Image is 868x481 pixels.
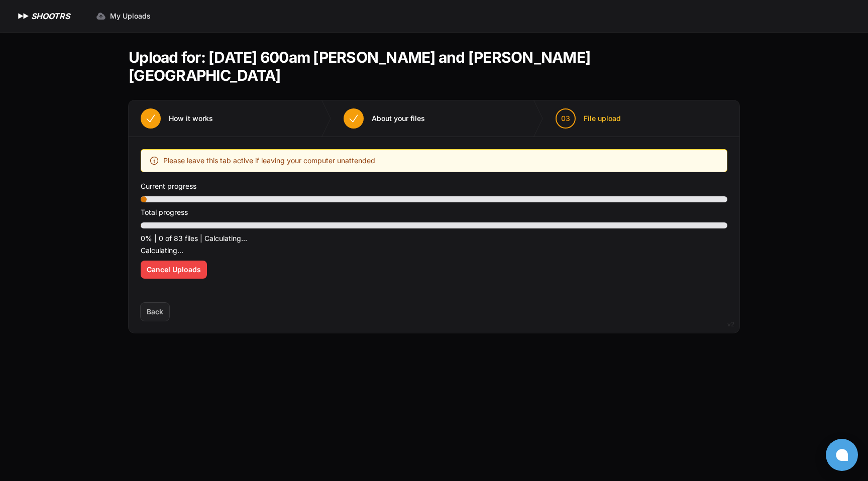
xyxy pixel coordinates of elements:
p: Current progress [141,180,727,192]
span: File upload [584,113,621,124]
button: 03 File upload [544,100,633,137]
p: Calculating... [141,245,727,257]
p: Total progress [141,206,727,218]
p: 0% | 0 of 83 files | Calculating... [141,232,727,245]
button: How it works [129,100,225,137]
a: SHOOTRS SHOOTRS [16,10,70,22]
button: Cancel Uploads [141,261,207,279]
h1: Upload for: [DATE] 600am [PERSON_NAME] and [PERSON_NAME][GEOGRAPHIC_DATA] [129,48,731,84]
img: SHOOTRS [16,10,31,22]
span: Please leave this tab active if leaving your computer unattended [163,155,375,167]
span: Cancel Uploads [147,265,201,275]
span: 03 [561,113,570,124]
span: About your files [372,113,425,124]
button: Open chat window [826,439,858,471]
span: How it works [169,113,213,124]
span: My Uploads [110,11,151,21]
button: About your files [332,100,437,137]
a: My Uploads [90,7,157,25]
div: v2 [727,318,734,330]
h1: SHOOTRS [31,10,70,22]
